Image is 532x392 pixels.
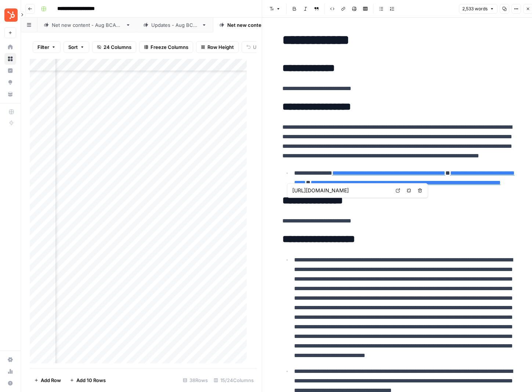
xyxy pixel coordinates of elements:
button: Help + Support [4,377,16,389]
button: Undo [242,41,270,53]
a: Net new content - Sep BCAP [213,18,308,32]
div: Updates - Aug BCAP [151,21,199,29]
a: Settings [4,354,16,366]
a: Usage [4,366,16,377]
span: Freeze Columns [151,43,188,51]
span: Add Row [41,377,61,384]
a: Insights [4,65,16,76]
div: Net new content - Aug BCAP 2 [52,21,123,29]
button: Filter [33,41,61,53]
a: Your Data [4,88,16,100]
a: Updates - Aug BCAP [137,18,213,32]
span: Sort [68,43,78,51]
span: Row Height [207,43,234,51]
div: Net new content - Sep BCAP [227,21,294,29]
a: Net new content - Aug BCAP 2 [37,18,137,32]
button: 24 Columns [92,41,136,53]
a: Browse [4,53,16,65]
span: Filter [37,43,49,51]
span: Add 10 Rows [76,377,106,384]
a: Opportunities [4,76,16,88]
button: 2,533 words [459,4,497,14]
button: Workspace: Blog Content Action Plan [4,6,16,24]
span: Undo [253,43,265,51]
button: Sort [64,41,89,53]
button: Add Row [30,374,65,386]
img: Blog Content Action Plan Logo [4,8,18,22]
button: Row Height [196,41,239,53]
button: Add 10 Rows [65,374,110,386]
span: 2,533 words [462,6,488,12]
a: Home [4,41,16,53]
span: 24 Columns [104,43,131,51]
div: 15/24 Columns [211,374,257,386]
button: Freeze Columns [139,41,193,53]
div: 38 Rows [180,374,211,386]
